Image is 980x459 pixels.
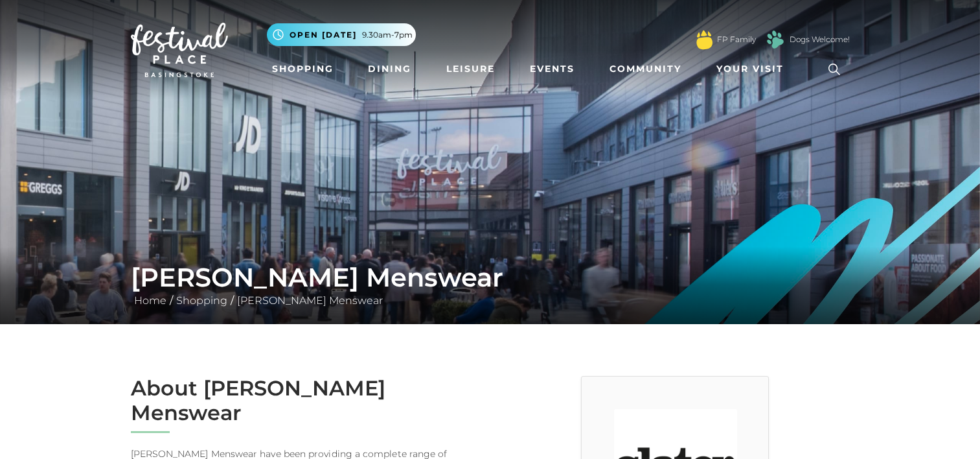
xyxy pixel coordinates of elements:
a: [PERSON_NAME] Menswear [234,294,386,307]
span: 9.30am-7pm [362,29,413,41]
h2: About [PERSON_NAME] Menswear [131,376,481,426]
a: Dogs Welcome! [790,34,850,45]
a: Shopping [173,294,231,307]
span: Open [DATE] [290,29,357,41]
img: Festival Place Logo [131,23,228,77]
a: Shopping [267,57,339,81]
a: FP Family [717,34,756,45]
h1: [PERSON_NAME] Menswear [131,262,850,293]
span: Your Visit [716,62,784,76]
div: / / [121,262,860,309]
a: Leisure [441,57,500,81]
a: Home [131,294,170,307]
button: Open [DATE] 9.30am-7pm [267,23,416,46]
a: Community [604,57,687,81]
a: Your Visit [711,57,795,81]
a: Events [525,57,580,81]
a: Dining [363,57,416,81]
